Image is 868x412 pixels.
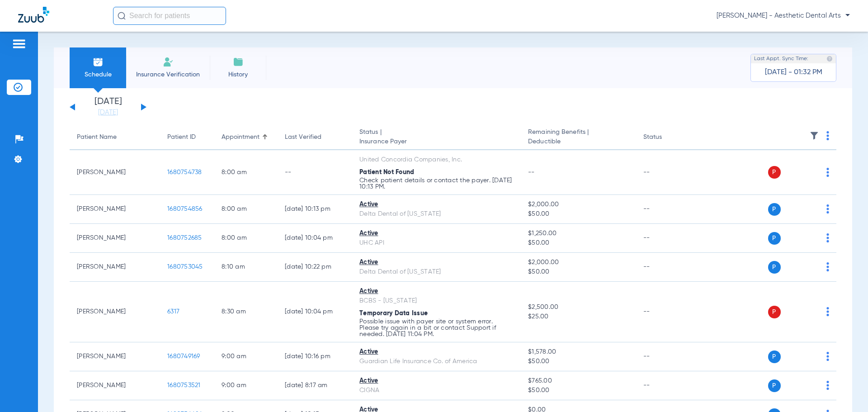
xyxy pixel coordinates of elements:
[636,195,697,224] td: --
[214,282,278,342] td: 8:30 AM
[214,195,278,224] td: 8:00 AM
[278,150,352,195] td: --
[826,168,829,177] img: group-dot-blue.svg
[528,267,628,277] span: $50.00
[214,253,278,282] td: 8:10 AM
[768,306,781,318] span: P
[278,253,352,282] td: [DATE] 10:22 PM
[352,125,521,150] th: Status |
[278,224,352,253] td: [DATE] 10:04 PM
[521,125,636,150] th: Remaining Benefits |
[167,235,202,241] span: 1680752685
[167,133,196,142] div: Patient ID
[233,57,244,67] img: History
[217,70,259,79] span: History
[528,347,628,357] span: $1,578.00
[359,310,428,317] span: Temporary Data Issue
[636,282,697,342] td: --
[359,209,514,219] div: Delta Dental of [US_STATE]
[133,70,203,79] span: Insurance Verification
[528,229,628,238] span: $1,250.00
[826,56,833,62] img: last sync help info
[359,267,514,277] div: Delta Dental of [US_STATE]
[528,238,628,248] span: $50.00
[167,133,207,142] div: Patient ID
[528,376,628,386] span: $765.00
[528,169,535,175] span: --
[167,169,202,175] span: 1680754738
[77,133,153,142] div: Patient Name
[118,12,126,20] img: Search Icon
[70,150,160,195] td: [PERSON_NAME]
[528,357,628,366] span: $50.00
[77,133,117,142] div: Patient Name
[826,233,829,242] img: group-dot-blue.svg
[285,133,321,142] div: Last Verified
[826,352,829,361] img: group-dot-blue.svg
[768,350,781,363] span: P
[81,108,135,117] a: [DATE]
[636,224,697,253] td: --
[359,137,514,147] span: Insurance Payer
[214,342,278,371] td: 9:00 AM
[167,382,201,388] span: 1680753521
[167,308,179,315] span: 6317
[359,169,414,175] span: Patient Not Found
[278,195,352,224] td: [DATE] 10:13 PM
[823,369,868,412] iframe: Chat Widget
[768,166,781,179] span: P
[359,357,514,366] div: Guardian Life Insurance Co. of America
[636,253,697,282] td: --
[70,342,160,371] td: [PERSON_NAME]
[285,133,345,142] div: Last Verified
[359,155,514,165] div: United Concordia Companies, Inc.
[359,386,514,395] div: CIGNA
[826,204,829,213] img: group-dot-blue.svg
[359,200,514,209] div: Active
[359,296,514,306] div: BCBS - [US_STATE]
[528,312,628,322] span: $25.00
[359,258,514,267] div: Active
[359,287,514,296] div: Active
[768,261,781,274] span: P
[528,258,628,267] span: $2,000.00
[528,303,628,312] span: $2,500.00
[359,347,514,357] div: Active
[70,253,160,282] td: [PERSON_NAME]
[167,264,203,270] span: 1680753045
[76,70,119,79] span: Schedule
[768,379,781,392] span: P
[70,371,160,400] td: [PERSON_NAME]
[81,97,135,117] li: [DATE]
[810,131,819,140] img: filter.svg
[636,150,697,195] td: --
[826,307,829,316] img: group-dot-blue.svg
[70,195,160,224] td: [PERSON_NAME]
[278,282,352,342] td: [DATE] 10:04 PM
[214,371,278,400] td: 9:00 AM
[528,386,628,395] span: $50.00
[528,137,628,147] span: Deductible
[167,206,203,212] span: 1680754856
[636,125,697,150] th: Status
[163,57,174,67] img: Manual Insurance Verification
[222,133,259,142] div: Appointment
[113,7,226,25] input: Search for patients
[359,229,514,238] div: Active
[214,224,278,253] td: 8:00 AM
[12,38,26,49] img: hamburger-icon
[528,200,628,209] span: $2,000.00
[636,371,697,400] td: --
[636,342,697,371] td: --
[18,7,49,23] img: Zuub Logo
[765,68,822,77] span: [DATE] - 01:32 PM
[768,232,781,245] span: P
[359,376,514,386] div: Active
[359,177,514,190] p: Check patient details or contact the payer. [DATE] 10:13 PM.
[70,282,160,342] td: [PERSON_NAME]
[768,203,781,216] span: P
[278,342,352,371] td: [DATE] 10:16 PM
[359,238,514,248] div: UHC API
[278,371,352,400] td: [DATE] 8:17 AM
